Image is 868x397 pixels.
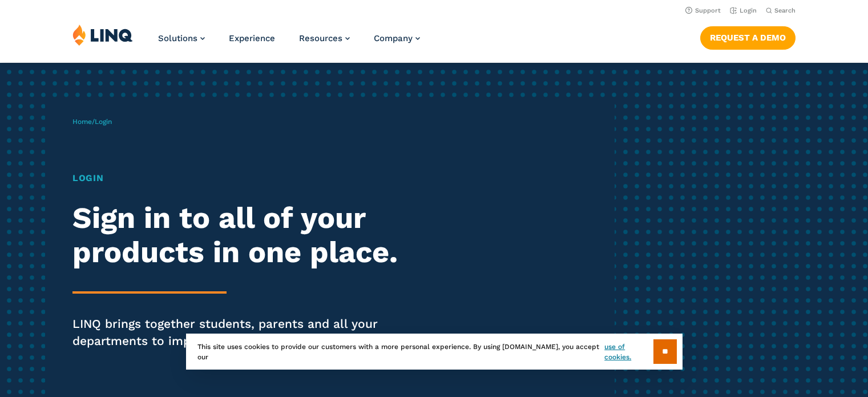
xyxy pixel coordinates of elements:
span: Solutions [158,33,197,43]
a: Company [374,33,420,43]
h1: Login [72,171,407,185]
a: use of cookies. [604,342,653,362]
span: Login [95,118,112,126]
nav: Button Navigation [700,24,796,49]
a: Login [730,7,757,14]
span: / [72,118,112,126]
p: LINQ brings together students, parents and all your departments to improve efficiency and transpa... [72,315,407,350]
a: Support [685,7,721,14]
img: LINQ | K‑12 Software [72,24,133,46]
div: This site uses cookies to provide our customers with a more personal experience. By using [DOMAIN... [186,334,683,370]
a: Resources [299,33,350,43]
a: Home [72,118,92,126]
h2: Sign in to all of your products in one place. [72,201,407,270]
a: Solutions [158,33,205,43]
span: Resources [299,33,342,43]
span: Search [774,7,796,14]
button: Open Search Bar [766,6,796,15]
a: Experience [229,33,275,43]
nav: Primary Navigation [158,24,420,62]
span: Company [374,33,413,43]
a: Request a Demo [700,26,796,49]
